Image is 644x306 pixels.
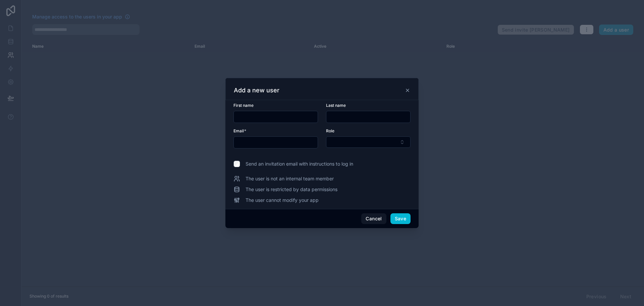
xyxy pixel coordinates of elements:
[233,103,254,108] span: First name
[246,197,319,204] span: The user cannot modify your app
[246,175,334,182] span: The user is not an internal team member
[326,136,411,148] button: Select Button
[246,186,337,193] span: The user is restricted by data permissions
[326,103,346,108] span: Last name
[233,128,244,133] span: Email
[361,213,386,224] button: Cancel
[234,86,279,94] h3: Add a new user
[246,161,353,167] span: Send an invitation email with instructions to log in
[326,128,334,133] span: Role
[233,161,240,167] input: Send an invitation email with instructions to log in
[390,213,411,224] button: Save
